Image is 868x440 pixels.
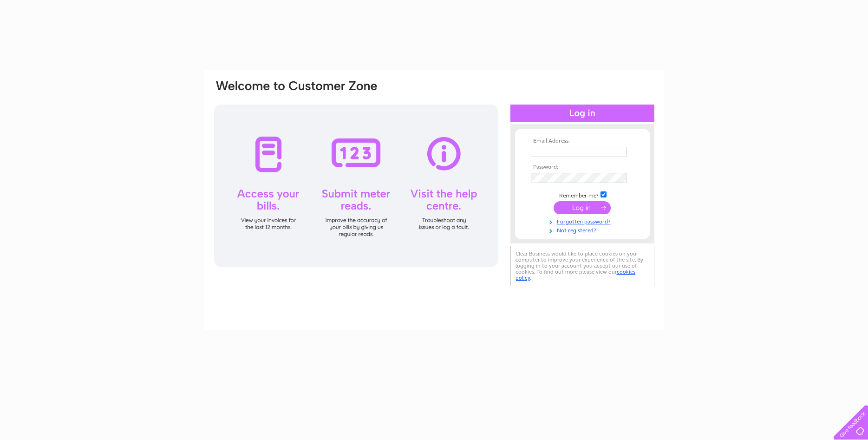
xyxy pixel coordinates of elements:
[554,201,611,214] input: Submit
[529,164,636,171] th: Password:
[531,225,636,234] a: Not registered?
[529,190,636,199] td: Remember me?
[516,269,635,281] a: cookies policy
[529,138,636,144] th: Email Address:
[531,217,636,225] a: Forgotten password?
[510,246,654,286] div: Clear Business would like to place cookies on your computer to improve your experience of the sit...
